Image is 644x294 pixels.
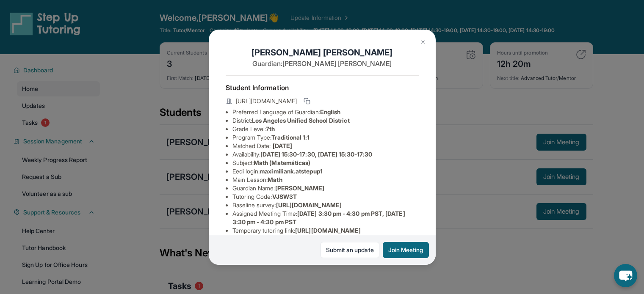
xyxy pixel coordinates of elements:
[266,125,275,132] span: 7th
[271,134,310,141] span: Traditional 1:1
[268,176,282,183] span: Math
[232,201,419,209] li: Baseline survey :
[272,193,297,200] span: VJSW3T
[295,227,361,234] span: [URL][DOMAIN_NAME]
[273,142,292,149] span: [DATE]
[275,184,325,192] span: [PERSON_NAME]
[232,150,419,159] li: Availability:
[232,133,419,142] li: Program Type:
[232,192,419,201] li: Tutoring Code :
[232,167,419,176] li: Eedi login :
[232,226,419,235] li: Temporary tutoring link :
[321,242,379,258] a: Submit an update
[232,159,419,167] li: Subject :
[254,159,310,166] span: Math (Matemáticas)
[420,39,426,46] img: Close Icon
[232,125,419,133] li: Grade Level:
[232,176,419,184] li: Main Lesson :
[383,242,429,258] button: Join Meeting
[232,209,419,226] li: Assigned Meeting Time :
[232,108,419,116] li: Preferred Language of Guardian:
[226,58,419,69] p: Guardian: [PERSON_NAME] [PERSON_NAME]
[614,264,637,287] button: chat-button
[320,108,341,115] span: English
[260,168,322,175] span: maximiliank.atstepup1
[232,116,419,125] li: District:
[302,96,312,106] button: Copy link
[226,47,419,58] h1: [PERSON_NAME] [PERSON_NAME]
[226,82,419,93] h4: Student Information
[252,117,349,124] span: Los Angeles Unified School District
[276,201,342,209] span: [URL][DOMAIN_NAME]
[232,210,405,225] span: [DATE] 3:30 pm - 4:30 pm PST, [DATE] 3:30 pm - 4:30 pm PST
[236,97,297,105] span: [URL][DOMAIN_NAME]
[232,142,419,150] li: Matched Date:
[260,151,372,158] span: [DATE] 15:30-17:30, [DATE] 15:30-17:30
[232,184,419,192] li: Guardian Name :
